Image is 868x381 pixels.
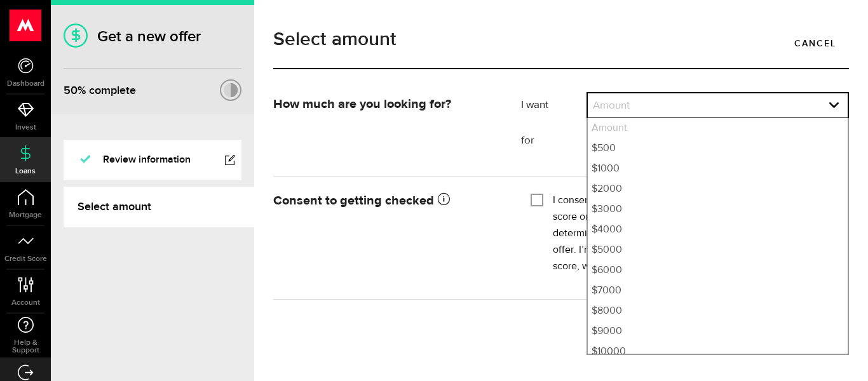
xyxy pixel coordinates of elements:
li: $7000 [588,281,848,301]
li: $9000 [588,321,848,342]
div: % complete [64,79,136,102]
button: Open LiveChat chat widget [10,5,48,43]
li: $10000 [588,342,848,362]
a: Cancel [782,30,849,57]
li: $2000 [588,179,848,199]
label: I want [521,98,587,113]
a: expand select [588,93,848,117]
li: $3000 [588,199,848,220]
strong: How much are you looking for? [273,98,451,110]
strong: Consent to getting checked [273,194,450,207]
a: Select amount [64,187,254,227]
label: for [521,133,587,149]
h1: Get a new offer [64,27,241,46]
li: $5000 [588,240,848,260]
li: $8000 [588,301,848,321]
input: I consent to Mogo using my personal information to get a credit score or report from a credit rep... [531,192,543,205]
li: $1000 [588,159,848,179]
li: $6000 [588,260,848,281]
li: Amount [588,118,848,138]
a: Review information [64,140,241,180]
li: $4000 [588,220,848,240]
h1: Select amount [273,30,849,49]
label: I consent to Mogo using my personal information to get a credit score or report from a credit rep... [553,192,839,275]
li: $500 [588,138,848,159]
span: 50 [64,84,78,97]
